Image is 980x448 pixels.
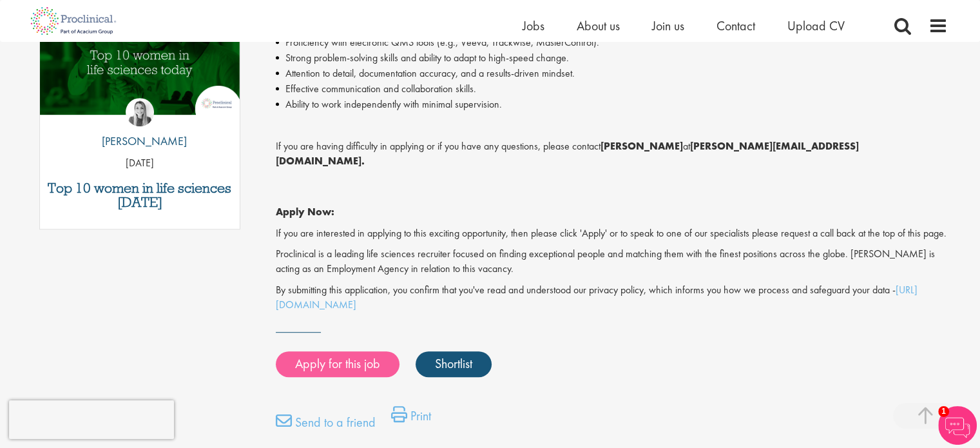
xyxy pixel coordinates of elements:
a: Shortlist [416,351,492,377]
a: Upload CV [787,17,845,34]
li: Effective communication and collaboration skills. [276,81,948,97]
p: If you are interested in applying to this exciting opportunity, then please click 'Apply' or to s... [276,226,948,241]
a: Contact [716,17,755,34]
li: Strong problem-solving skills and ability to adapt to high-speed change. [276,50,948,66]
a: Top 10 women in life sciences [DATE] [46,181,234,209]
strong: [PERSON_NAME] [600,139,683,153]
a: Print [391,406,431,432]
p: [DATE] [40,156,240,171]
p: [PERSON_NAME] [92,133,187,150]
a: About us [577,17,620,34]
li: Ability to work independently with minimal supervision. [276,97,948,112]
a: [URL][DOMAIN_NAME] [276,283,918,311]
img: Top 10 women in life sciences today [40,11,240,115]
a: Join us [652,17,684,34]
p: If you are having difficulty in applying or if you have any questions, please contact at [276,139,948,169]
a: Hannah Burke [PERSON_NAME] [92,98,187,156]
a: Send to a friend [276,413,376,438]
a: Link to a post [40,11,240,125]
strong: Apply Now: [276,205,334,219]
a: Apply for this job [276,351,399,377]
span: 1 [938,406,949,417]
a: Jobs [523,17,544,34]
li: Attention to detail, documentation accuracy, and a results-driven mindset. [276,66,948,81]
li: Proficiency with electronic QMS tools (e.g., Veeva, Trackwise, MasterControl). [276,35,948,50]
img: Hannah Burke [126,98,154,126]
strong: [PERSON_NAME][EMAIL_ADDRESS][DOMAIN_NAME]. [276,139,859,168]
p: By submitting this application, you confirm that you've read and understood our privacy policy, w... [276,283,948,313]
iframe: reCAPTCHA [9,400,174,439]
img: Chatbot [938,406,977,445]
p: Proclinical is a leading life sciences recruiter focused on finding exceptional people and matchi... [276,247,948,277]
